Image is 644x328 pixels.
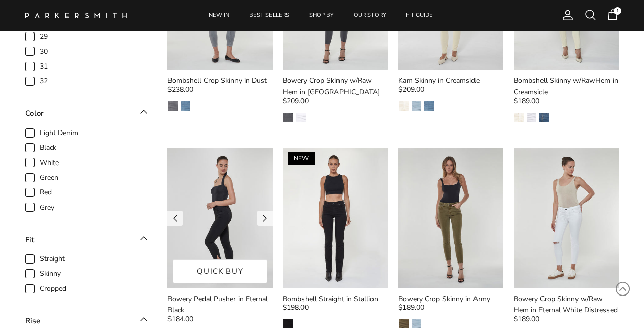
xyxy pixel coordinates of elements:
[283,112,293,123] a: Carbon
[257,211,273,226] a: Next
[40,158,59,168] span: White
[283,95,309,107] span: $209.00
[558,9,574,21] a: Account
[25,232,147,253] toggle-target: Fit
[167,293,273,316] div: Bowery Pedal Pusher in Eternal Black
[398,293,503,305] div: Bowery Crop Skinny in Army
[40,269,61,279] span: Skinny
[514,75,619,98] div: Bombshell Skinny w/RawHem in Creamsicle
[40,76,48,86] span: 32
[398,101,409,111] a: Creamsickle
[411,101,422,111] a: Malibu Destroy
[424,101,434,111] a: Laguna
[526,112,537,123] a: Eternal White
[398,75,503,111] a: Kam Skinny in Creamsicle $209.00 CreamsickleMalibu DestroyLaguna
[614,7,621,15] span: 1
[40,31,48,42] span: 29
[424,101,434,111] img: Laguna
[168,101,178,111] img: Dust
[606,9,619,22] a: 1
[40,173,58,183] span: Green
[167,84,193,95] span: $238.00
[283,75,388,98] div: Bowery Crop Skinny w/Raw Hem in [GEOGRAPHIC_DATA]
[25,13,127,18] img: Parker Smith
[180,101,191,111] a: Laguna
[527,113,536,122] img: Eternal White
[283,302,309,313] span: $198.00
[615,281,630,297] svg: Scroll to Top
[514,293,619,316] div: Bowery Crop Skinny w/Raw Hem in Eternal White Distressed
[167,211,183,226] a: Previous
[173,259,267,283] a: Quick buy
[295,112,306,123] a: Eternal White Destroy
[398,302,424,313] span: $189.00
[412,101,421,111] img: Malibu Destroy
[40,187,52,198] span: Red
[514,75,619,122] a: Bombshell Skinny w/RawHem in Creamsicle $189.00 CreamsickleEternal WhiteJagger
[283,75,388,122] a: Bowery Crop Skinny w/Raw Hem in [GEOGRAPHIC_DATA] $209.00 CarbonEternal White Destroy
[539,112,550,123] a: Jagger
[514,112,524,123] a: Creamsickle
[40,128,78,138] span: Light Denim
[167,101,178,111] a: Dust
[40,203,54,213] span: Grey
[40,47,48,57] span: 30
[514,314,539,325] span: $189.00
[25,315,40,327] div: Rise
[514,95,539,107] span: $189.00
[181,101,190,111] img: Laguna
[296,113,306,122] img: Eternal White Destroy
[539,113,549,122] img: Jagger
[40,284,66,294] span: Cropped
[40,143,56,153] span: Black
[398,84,424,95] span: $209.00
[399,101,409,111] img: Creamsickle
[167,75,273,86] div: Bombshell Crop Skinny in Dust
[8,289,104,320] iframe: Sign Up via Text for Offers
[514,113,524,122] img: Creamsickle
[283,293,388,305] div: Bombshell Straight in Stallion
[25,234,34,246] div: Fit
[283,113,293,122] img: Carbon
[398,75,503,86] div: Kam Skinny in Creamsicle
[25,107,44,119] div: Color
[40,61,48,72] span: 31
[40,254,65,264] span: Straight
[167,75,273,111] a: Bombshell Crop Skinny in Dust $238.00 DustLaguna
[167,314,193,325] span: $184.00
[25,106,147,127] toggle-target: Color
